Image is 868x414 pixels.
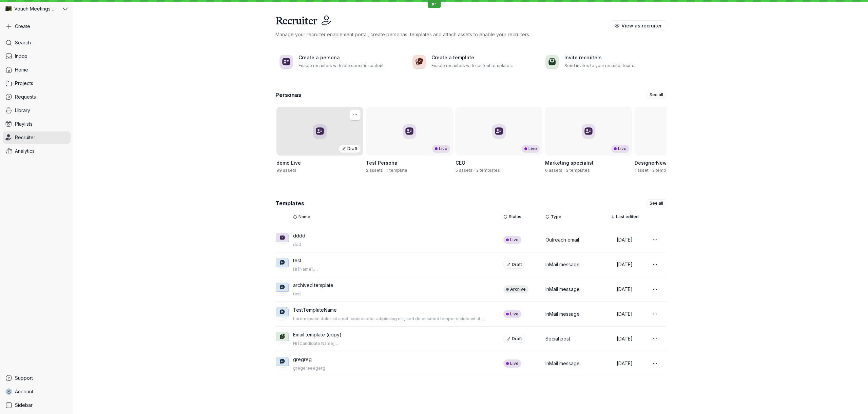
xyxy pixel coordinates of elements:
span: Name [298,213,310,220]
div: Live [503,236,521,244]
div: Draft [339,145,361,153]
p: [DATE] [617,311,633,317]
p: InMail message [545,286,580,293]
p: [DATE] [617,261,633,268]
span: Create [15,23,30,30]
p: dddd [293,232,486,239]
span: 2 assets [366,168,383,173]
p: InMail message [545,311,580,317]
p: ddd [293,242,486,247]
span: Support [15,375,33,381]
span: See all [650,91,663,98]
a: testHi [Name],DraftInMail message[DATE]More actions [275,252,666,277]
span: Requests [15,94,36,100]
a: archived templatetestArchiveInMail message[DATE]More actions [275,277,666,302]
a: Home [3,64,71,76]
button: Vouch Meetings Demo avatarVouch Meetings Demo [3,3,71,15]
a: Requests [3,91,71,103]
button: More actions [650,358,661,369]
span: · [562,168,566,173]
a: Sidebar [3,399,71,411]
button: Name [293,213,310,221]
span: DesignerNew [635,160,667,166]
span: 6 assets [545,168,562,173]
p: gregereeegerg [293,366,486,371]
span: Account [15,388,33,395]
h3: Invite recruiters [564,54,662,61]
span: 1 asset [635,168,649,173]
span: See all [650,200,663,207]
span: 2 templates [566,168,590,173]
span: 2 templates [652,168,676,173]
a: Support [3,372,71,384]
button: Last edited [608,213,642,221]
p: archived template [293,282,486,289]
span: Analytics [15,148,35,154]
span: Vouch Meetings Demo [14,5,58,12]
p: [DATE] [617,286,633,293]
p: Social post [545,335,570,342]
p: Enable recruiters with content templates. [431,62,529,69]
p: Send invites to your recruiter team. [564,62,662,69]
span: Status [509,213,521,220]
button: View as recruiter [610,20,666,31]
h3: Create a persona [298,54,396,61]
span: Projects [15,80,33,87]
p: Manage your recruiter enablement portal, create personas, templates and attach assets to enable y... [275,31,610,38]
h3: Create a template [431,54,529,61]
span: 1 template [387,168,407,173]
button: Type [545,213,561,221]
div: Vouch Meetings Demo [3,3,61,15]
p: [DATE] [617,236,633,243]
a: Library [3,104,71,117]
img: Vouch Meetings Demo avatar [5,6,12,12]
p: [DATE] [617,360,633,367]
button: More actions [650,333,661,344]
span: S [7,388,11,395]
p: InMail message [545,360,580,367]
span: Home [15,66,28,73]
span: Sidebar [15,402,33,409]
p: Lorem ipsum dolor sit amet, consectetur adipiscing elit, sed do eiusmod tempor incididunt ut labo... [293,316,486,322]
button: More actions [650,259,661,270]
a: See all [647,199,666,207]
span: Last edited [616,213,639,220]
span: View as recruiter [621,22,662,29]
button: More actions [650,284,661,295]
a: TestTemplateNameLorem ipsum dolor sit amet, consectetur adipiscing elit, sed do eiusmod tempor in... [275,302,666,327]
a: SAccount [3,386,71,398]
p: TestTemplateName [293,307,486,313]
a: Search [3,37,71,49]
a: dddddddLiveOutreach email[DATE]More actions [275,228,666,252]
p: Outreach email [545,236,579,243]
h3: Templates [275,200,304,207]
div: Live [432,145,450,153]
span: demo Live [276,160,301,166]
div: Draft [503,261,525,269]
span: Recruiter [15,134,35,141]
a: Recruiter [3,131,71,144]
p: test [293,257,486,264]
button: Create a personaEnable recruiters with role specific content. [275,50,400,73]
span: Playlists [15,121,33,127]
button: Create a templateEnable recruiters with content templates. [408,50,533,73]
p: Email template (copy) [293,331,486,338]
span: · [649,168,652,173]
p: Hi [Name], [293,267,486,272]
span: Inbox [15,53,27,60]
a: Analytics [3,145,71,157]
button: More actions [650,309,661,319]
span: · [383,168,387,173]
div: Live [503,359,521,368]
p: [DATE] [617,335,633,342]
a: Inbox [3,50,71,62]
p: gregreg [293,356,486,363]
span: Search [15,39,31,46]
span: 99 assets [276,168,296,173]
button: More actions [650,234,661,245]
span: · [472,168,476,173]
div: Live [522,145,540,153]
div: Draft [503,335,525,343]
a: Email template (copy)Hi [Candidate Name],DraftSocial post[DATE]More actions [275,327,666,351]
h1: Recruiter [275,14,317,27]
